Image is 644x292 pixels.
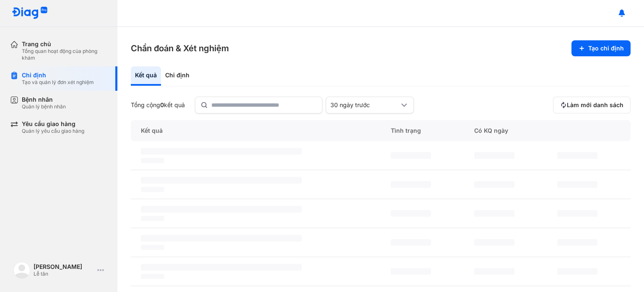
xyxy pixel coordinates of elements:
[141,235,302,242] span: ‌
[571,40,631,56] button: Tạo chỉ định
[141,216,164,221] span: ‌
[474,239,514,246] span: ‌
[381,120,464,141] div: Tình trạng
[474,268,514,275] span: ‌
[22,96,66,103] div: Bệnh nhân
[557,210,597,217] span: ‌
[141,274,164,279] span: ‌
[141,148,302,155] span: ‌
[474,210,514,217] span: ‌
[557,152,597,159] span: ‌
[567,101,623,109] span: Làm mới danh sách
[34,263,94,271] div: [PERSON_NAME]
[391,210,431,217] span: ‌
[391,181,431,188] span: ‌
[141,158,164,163] span: ‌
[22,40,107,48] div: Trang chủ
[131,101,185,109] div: Tổng cộng kết quả
[330,101,399,109] div: 30 ngày trước
[12,7,48,20] img: logo
[131,66,161,86] div: Kết quả
[131,42,229,54] h3: Chẩn đoán & Xét nghiệm
[22,71,94,79] div: Chỉ định
[22,128,84,134] div: Quản lý yêu cầu giao hàng
[464,120,548,141] div: Có KQ ngày
[391,152,431,159] span: ‌
[141,177,302,184] span: ‌
[141,245,164,250] span: ‌
[13,262,30,279] img: logo
[34,271,94,277] div: Lễ tân
[22,79,94,86] div: Tạo và quản lý đơn xét nghiệm
[141,187,164,192] span: ‌
[474,181,514,188] span: ‌
[141,206,302,213] span: ‌
[22,103,66,110] div: Quản lý bệnh nhân
[22,120,84,128] div: Yêu cầu giao hàng
[557,239,597,246] span: ‌
[141,264,302,271] span: ‌
[391,239,431,246] span: ‌
[557,268,597,275] span: ‌
[474,152,514,159] span: ‌
[557,181,597,188] span: ‌
[553,97,631,113] button: Làm mới danh sách
[160,101,164,108] span: 0
[161,66,194,86] div: Chỉ định
[22,48,107,61] div: Tổng quan hoạt động của phòng khám
[391,268,431,275] span: ‌
[131,120,381,141] div: Kết quả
